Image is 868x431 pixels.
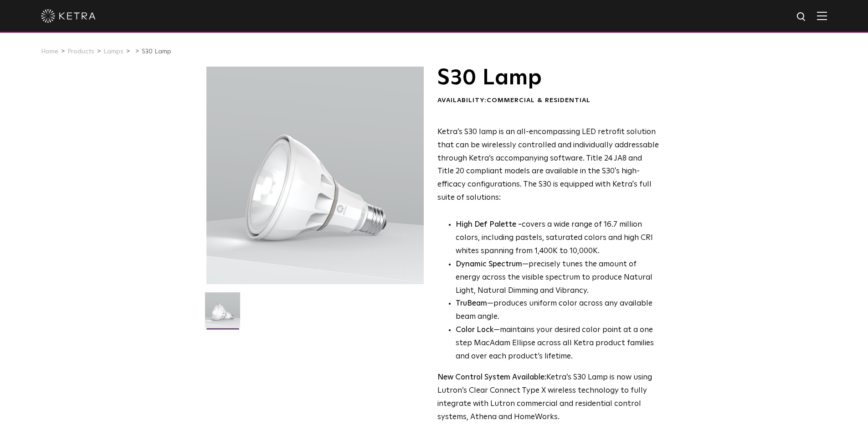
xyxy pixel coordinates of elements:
[437,96,659,105] div: Availability:
[41,48,58,55] a: Home
[41,9,96,23] img: ketra-logo-2019-white
[205,292,240,334] img: S30-Lamp-Edison-2021-Web-Square
[456,260,522,268] strong: Dynamic Spectrum
[437,374,546,381] strong: New Control System Available:
[456,326,493,334] strong: Color Lock
[487,97,591,104] span: Commercial & Residential
[817,11,827,20] img: Hamburger%20Nav.svg
[103,48,123,55] a: Lamps
[142,48,171,55] a: S30 Lamp
[437,67,659,89] h1: S30 Lamp
[456,297,659,324] li: —produces uniform color across any available beam angle.
[67,48,94,55] a: Products
[456,324,659,363] li: —maintains your desired color point at a one step MacAdam Ellipse across all Ketra product famili...
[437,371,659,424] p: Ketra’s S30 Lamp is now using Lutron’s Clear Connect Type X wireless technology to fully integrat...
[796,11,807,23] img: search icon
[456,300,487,307] strong: TruBeam
[456,218,659,258] p: covers a wide range of 16.7 million colors, including pastels, saturated colors and high CRI whit...
[437,128,659,202] span: Ketra’s S30 lamp is an all-encompassing LED retrofit solution that can be wirelessly controlled a...
[456,258,659,298] li: —precisely tunes the amount of energy across the visible spectrum to produce Natural Light, Natur...
[456,221,522,228] strong: High Def Palette -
